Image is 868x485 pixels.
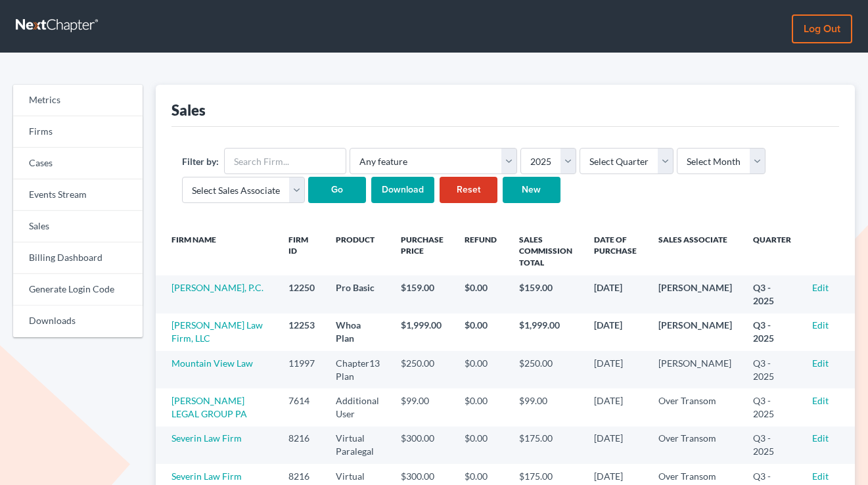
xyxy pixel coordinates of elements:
[742,313,802,351] td: Q3 - 2025
[812,432,829,444] a: Edit
[13,85,143,116] a: Metrics
[583,227,648,275] th: Date of Purchase
[454,427,509,464] td: $0.00
[171,101,206,120] div: Sales
[583,427,648,464] td: [DATE]
[13,179,143,211] a: Events Stream
[390,227,454,275] th: Purchase Price
[171,319,263,344] a: [PERSON_NAME] Law Firm, LLC
[325,275,390,313] td: Pro Basic
[13,116,143,148] a: Firms
[648,388,742,426] td: Over Transom
[390,427,454,464] td: $300.00
[13,148,143,179] a: Cases
[742,388,802,426] td: Q3 - 2025
[509,227,583,275] th: Sales Commission Total
[13,211,143,242] a: Sales
[278,313,325,351] td: 12253
[13,306,143,337] a: Downloads
[171,282,263,293] a: [PERSON_NAME], P.C.
[583,351,648,388] td: [DATE]
[812,395,829,406] a: Edit
[171,395,247,419] a: [PERSON_NAME] LEGAL GROUP PA
[503,177,560,203] a: New
[308,177,366,203] input: Go
[812,319,829,331] a: Edit
[792,14,852,43] a: Log out
[325,227,390,275] th: Product
[454,388,509,426] td: $0.00
[278,351,325,388] td: 11997
[509,388,583,426] td: $99.00
[182,154,219,168] label: Filter by:
[742,427,802,464] td: Q3 - 2025
[390,388,454,426] td: $99.00
[509,427,583,464] td: $175.00
[583,313,648,351] td: [DATE]
[583,388,648,426] td: [DATE]
[13,242,143,274] a: Billing Dashboard
[454,313,509,351] td: $0.00
[325,351,390,388] td: Chapter13 Plan
[648,351,742,388] td: [PERSON_NAME]
[648,275,742,313] td: [PERSON_NAME]
[390,313,454,351] td: $1,999.00
[325,388,390,426] td: Additional User
[156,227,278,275] th: Firm Name
[509,351,583,388] td: $250.00
[454,351,509,388] td: $0.00
[648,313,742,351] td: [PERSON_NAME]
[171,432,242,444] a: Severin Law Firm
[278,275,325,313] td: 12250
[454,227,509,275] th: Refund
[648,227,742,275] th: Sales Associate
[440,177,497,203] a: Reset
[224,148,346,174] input: Search Firm...
[171,358,253,369] a: Mountain View Law
[13,274,143,306] a: Generate Login Code
[812,282,829,293] a: Edit
[390,351,454,388] td: $250.00
[583,275,648,313] td: [DATE]
[509,275,583,313] td: $159.00
[812,358,829,369] a: Edit
[371,177,434,203] input: Download
[278,227,325,275] th: Firm ID
[171,471,242,482] a: Severin Law Firm
[812,471,829,482] a: Edit
[509,313,583,351] td: $1,999.00
[325,427,390,464] td: Virtual Paralegal
[325,313,390,351] td: Whoa Plan
[454,275,509,313] td: $0.00
[742,275,802,313] td: Q3 - 2025
[390,275,454,313] td: $159.00
[278,427,325,464] td: 8216
[278,388,325,426] td: 7614
[648,427,742,464] td: Over Transom
[742,351,802,388] td: Q3 - 2025
[742,227,802,275] th: Quarter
